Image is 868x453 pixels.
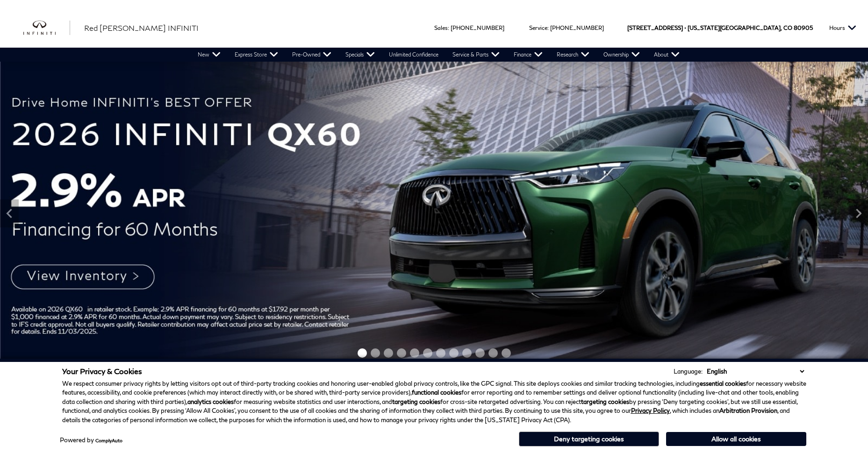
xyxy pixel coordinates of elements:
[550,48,596,62] a: Research
[434,24,448,31] span: Sales
[449,348,459,358] span: Go to slide 8
[547,24,549,31] span: :
[445,48,507,62] a: Service & Parts
[719,407,777,414] strong: Arbitration Provision
[371,348,380,358] span: Go to slide 2
[358,348,367,358] span: Go to slide 1
[451,24,504,31] a: [PHONE_NUMBER]
[23,21,70,35] img: INFINITI
[475,348,485,358] span: Go to slide 10
[647,48,687,62] a: About
[62,367,142,375] span: Your Privacy & Cookies
[688,8,782,48] span: [US_STATE][GEOGRAPHIC_DATA],
[700,380,746,387] strong: essential cookies
[462,348,472,358] span: Go to slide 9
[507,48,550,62] a: Finance
[84,23,199,32] span: Red [PERSON_NAME] INFINITI
[436,348,445,358] span: Go to slide 7
[338,48,382,62] a: Specials
[410,348,419,358] span: Go to slide 5
[60,437,122,443] div: Powered by
[825,8,861,48] button: Open the hours dropdown
[95,438,122,443] a: ComplyAuto
[519,432,659,446] button: Deny targeting cookies
[84,22,199,34] a: Red [PERSON_NAME] INFINITI
[704,367,806,376] select: Language Select
[384,348,393,358] span: Go to slide 3
[849,199,868,227] div: Next
[631,407,670,414] a: Privacy Policy
[397,348,406,358] span: Go to slide 4
[783,8,792,48] span: CO
[666,432,806,446] button: Allow all cookies
[62,379,806,425] p: We respect consumer privacy rights by letting visitors opt out of third-party tracking cookies an...
[627,8,686,48] span: [STREET_ADDRESS] •
[502,348,511,358] span: Go to slide 12
[423,348,432,358] span: Go to slide 6
[228,48,285,62] a: Express Store
[794,8,813,48] span: 80905
[448,24,449,31] span: :
[674,368,703,375] div: Language:
[627,24,813,31] a: [STREET_ADDRESS] • [US_STATE][GEOGRAPHIC_DATA], CO 80905
[488,348,498,358] span: Go to slide 11
[191,48,687,62] nav: Main Navigation
[191,48,228,62] a: New
[581,398,629,405] strong: targeting cookies
[382,48,445,62] a: Unlimited Confidence
[529,24,547,31] span: Service
[23,21,70,35] a: infiniti
[187,398,234,405] strong: analytics cookies
[392,398,440,405] strong: targeting cookies
[596,48,647,62] a: Ownership
[550,24,604,31] a: [PHONE_NUMBER]
[285,48,338,62] a: Pre-Owned
[412,389,461,396] strong: functional cookies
